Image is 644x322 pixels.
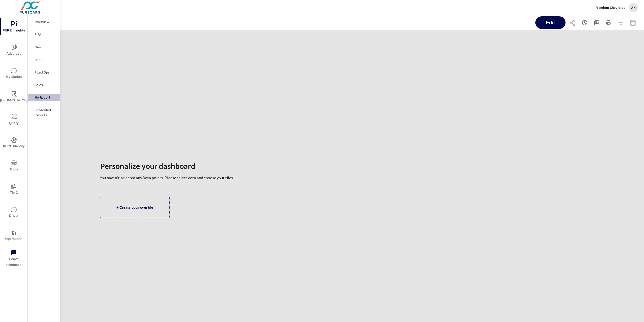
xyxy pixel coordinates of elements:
[35,19,56,24] p: Overview
[592,18,602,28] button: "Export Report to PDF"
[540,20,560,25] span: Edit
[35,70,56,75] p: Fixed Ops
[100,175,233,197] span: You haven't selected any Data points. Please select data and choose your tiles
[2,114,26,126] span: Query
[35,82,56,87] p: Sales
[35,95,56,100] p: My Report
[595,5,625,10] p: Freedom Chevrolet
[28,81,60,89] div: Sales
[116,205,153,210] span: + Create your own tile
[28,106,60,119] div: Scheduled Reports
[100,197,170,218] button: + Create your own tile
[100,164,233,175] span: Personalize your dashboard
[35,32,56,37] p: PIPA
[2,183,26,196] span: Tier2
[28,31,60,38] div: PIPA
[35,57,56,62] p: Used
[0,15,27,270] div: nav menu
[35,45,56,50] p: New
[2,137,26,149] span: PURE Identity
[2,91,26,103] span: [PERSON_NAME]
[568,18,578,28] button: Share Report
[28,18,60,26] div: Overview
[28,56,60,63] div: Used
[28,68,60,76] div: Fixed Ops
[2,160,26,172] span: Tools
[2,230,26,242] span: Operations
[604,18,614,28] button: Print Report
[535,16,566,29] button: Edit
[28,43,60,51] div: New
[2,206,26,219] span: Driver
[2,67,26,80] span: My Market
[2,44,26,57] span: Advertise
[28,94,60,101] div: My Report
[35,108,56,118] p: Scheduled Reports
[2,250,26,268] span: Leave Feedback
[2,21,26,33] span: PURE Insights
[629,3,638,12] div: AK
